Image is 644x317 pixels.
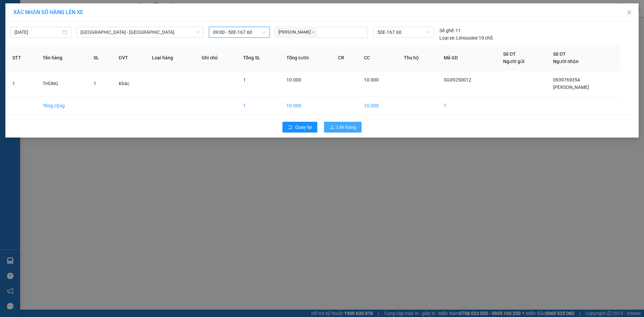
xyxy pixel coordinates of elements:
span: 10.000 [286,77,301,83]
td: 1 [7,71,37,97]
span: [PERSON_NAME] [276,29,316,36]
td: 10.000 [281,97,333,115]
th: Tổng SL [238,45,281,71]
th: Ghi chú [196,45,238,71]
th: Tên hàng [37,45,88,71]
input: 13/09/2025 [14,29,61,36]
th: Loại hàng [147,45,196,71]
th: Mã GD [438,45,498,71]
div: 10.000 [77,43,133,53]
span: Loại xe: [439,34,455,42]
div: VP [GEOGRAPHIC_DATA] [6,6,74,22]
div: 11 [439,27,461,34]
span: close [312,31,315,34]
td: Tổng cộng [37,97,88,115]
span: 50E-167.60 [377,27,430,37]
span: 10.000 [364,77,379,83]
button: rollbackQuay lại [282,122,317,133]
span: 1 [94,81,96,86]
td: 10.000 [359,97,398,115]
span: upload [329,125,334,130]
span: Nhận: [78,6,95,13]
span: Quay lại [295,123,312,131]
td: 1 [438,97,498,115]
span: down [196,30,200,34]
span: Lên hàng [337,123,356,131]
td: THÙNG [37,71,88,97]
span: XÁC NHẬN SỐ HÀNG LÊN XE [13,9,83,15]
span: Số ĐT [503,51,516,57]
td: Khác [113,71,147,97]
span: Sài Gòn - Vĩnh Long [80,27,200,37]
div: 0939769354 [78,30,132,39]
span: rollback [288,125,292,130]
span: Người nhận [553,59,579,64]
span: Người gửi [503,59,525,64]
div: Limousine 10 chỗ [439,34,493,42]
span: Gửi: [6,6,16,13]
th: Thu hộ [398,45,439,71]
th: STT [7,45,37,71]
span: Số ghế: [439,27,454,34]
th: SL [88,45,113,71]
span: 09:00 - 50E-167.60 [213,27,266,37]
th: Tổng cước [281,45,333,71]
th: CR [333,45,359,71]
span: 0939769354 [553,77,580,83]
span: SG09250012 [444,77,471,83]
button: Close [620,3,639,22]
span: [PERSON_NAME] [553,85,589,90]
div: [PERSON_NAME] [78,22,132,30]
span: close [627,10,632,15]
td: 1 [238,97,281,115]
span: Số ĐT [553,51,566,57]
th: ĐVT [113,45,147,71]
button: uploadLên hàng [324,122,362,133]
span: CC : [77,45,87,52]
div: VP Vĩnh Long [78,6,132,22]
th: CC [359,45,398,71]
span: 1 [243,77,246,83]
